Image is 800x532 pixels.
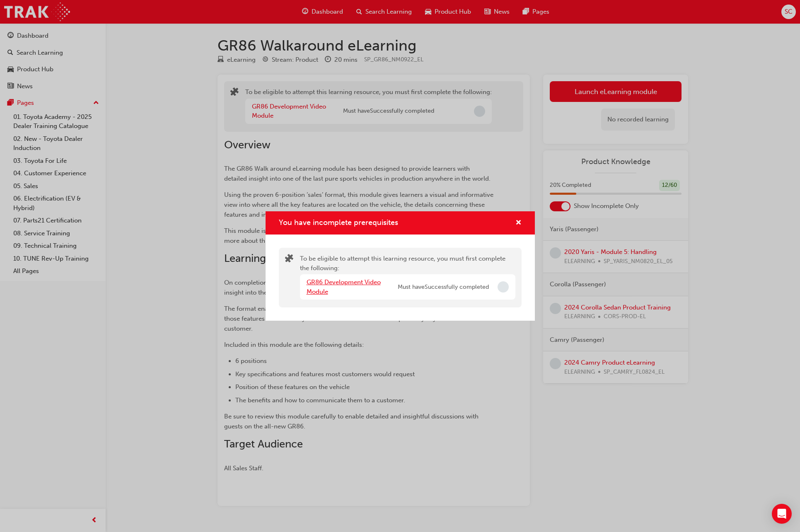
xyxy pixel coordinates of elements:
[772,504,792,524] div: Open Intercom Messenger
[307,278,381,295] a: GR86 Development Video Module
[398,283,489,292] span: Must have Successfully completed
[266,211,535,321] div: You have incomplete prerequisites
[300,254,515,301] div: To be eligible to attempt this learning resource, you must first complete the following:
[515,218,522,228] button: cross-icon
[498,281,509,293] span: Incomplete
[279,218,398,227] span: You have incomplete prerequisites
[515,220,522,227] span: cross-icon
[285,255,293,264] span: puzzle-icon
